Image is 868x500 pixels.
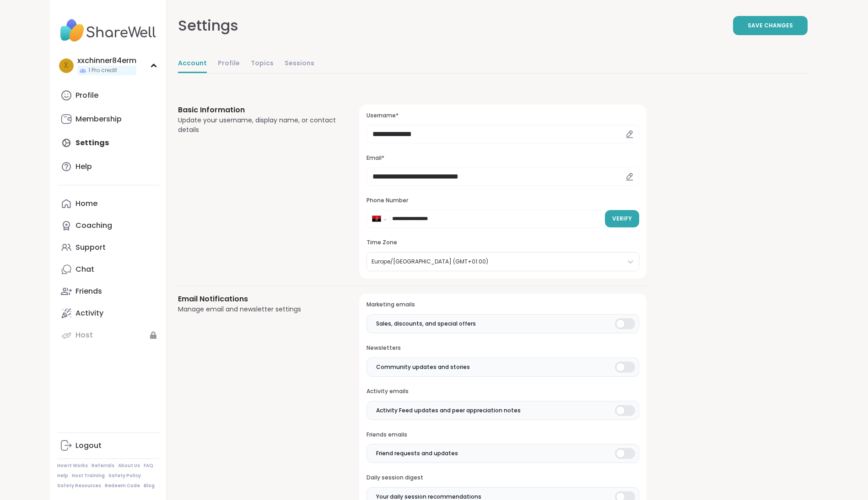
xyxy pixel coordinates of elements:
a: Logout [57,435,159,457]
span: Verify [612,215,632,223]
h3: Activity emails [367,388,639,395]
a: Blog [144,483,155,489]
a: Safety Policy [108,473,141,479]
a: Help [57,156,159,178]
a: Profile [218,55,240,73]
div: Support [75,242,106,253]
a: Safety Resources [57,483,101,489]
span: x [64,60,69,72]
h3: Email* [367,154,639,162]
span: Save Changes [748,21,793,30]
a: Chat [57,258,159,280]
button: Save Changes [733,16,808,35]
a: About Us [118,463,140,469]
a: Sessions [285,55,314,73]
span: Friend requests and updates [376,449,458,458]
div: Settings [178,15,238,37]
a: Friends [57,280,159,302]
div: Update your username, display name, or contact details [178,116,338,135]
div: Activity [75,308,103,318]
h3: Time Zone [367,239,639,247]
h3: Newsletters [367,344,639,352]
a: Host [57,324,159,346]
span: Community updates and stories [376,363,470,371]
div: Help [75,162,92,172]
span: Activity Feed updates and peer appreciation notes [376,406,521,415]
a: Account [178,55,207,73]
button: Verify [605,210,639,227]
img: ShareWell Nav Logo [57,15,159,47]
a: Host Training [72,473,105,479]
h3: Marketing emails [367,301,639,309]
h3: Phone Number [367,197,639,205]
h3: Username* [367,112,639,120]
a: Referrals [92,463,114,469]
a: Activity [57,302,159,324]
h3: Friends emails [367,431,639,439]
span: 1 Pro credit [88,67,117,74]
a: How It Works [57,463,88,469]
a: Home [57,193,159,215]
div: Friends [75,286,102,296]
span: Sales, discounts, and special offers [376,320,476,328]
div: Profile [75,90,98,100]
a: Redeem Code [105,483,140,489]
h3: Email Notifications [178,294,338,305]
div: xxchinner84erm [77,56,136,66]
a: Help [57,473,68,479]
a: Support [57,237,159,258]
div: Membership [75,114,122,124]
div: Chat [75,264,94,274]
div: Coaching [75,221,112,231]
div: Home [75,199,97,209]
h3: Daily session digest [367,474,639,482]
div: Logout [75,441,102,451]
div: Host [75,330,93,340]
a: Topics [251,55,274,73]
a: Profile [57,84,159,106]
div: Manage email and newsletter settings [178,305,338,314]
h3: Basic Information [178,105,338,116]
a: FAQ [144,463,153,469]
a: Coaching [57,215,159,237]
a: Membership [57,108,159,130]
